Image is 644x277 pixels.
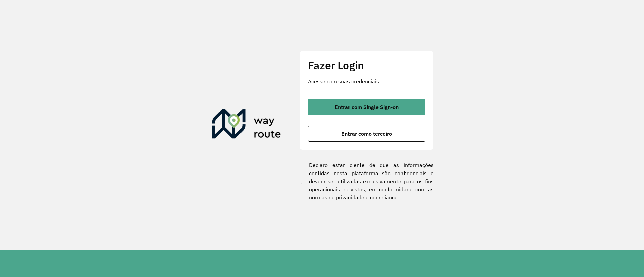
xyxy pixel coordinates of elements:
h2: Fazer Login [308,59,425,72]
span: Entrar com Single Sign-on [335,104,399,110]
p: Acesse com suas credenciais [308,77,425,85]
button: button [308,99,425,115]
button: button [308,126,425,142]
label: Declaro estar ciente de que as informações contidas nesta plataforma são confidenciais e devem se... [300,161,434,201]
img: Roteirizador AmbevTech [212,109,281,141]
span: Entrar como terceiro [341,131,392,136]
